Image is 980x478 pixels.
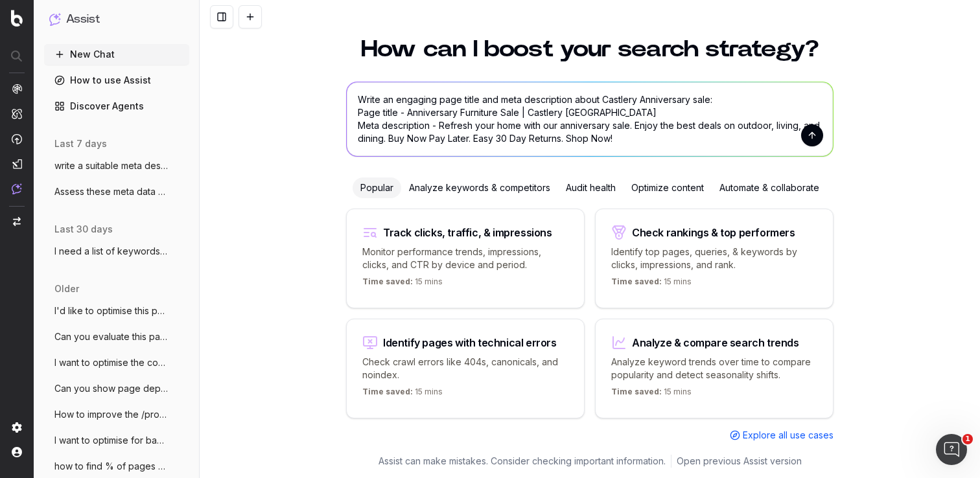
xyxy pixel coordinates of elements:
[12,422,22,433] img: Setting
[632,227,795,238] div: Check rankings & top performers
[677,455,802,468] a: Open previous Assist version
[44,456,189,477] button: how to find % of pages crawled by page h
[44,181,189,202] button: Assess these meta data vs competitors in
[12,133,22,144] img: Activation
[632,337,799,348] div: Analyze & compare search trends
[44,352,189,373] button: I want to optimise the content on the ho
[624,177,712,198] div: Optimize content
[362,387,413,396] span: Time saved:
[12,447,22,457] img: My account
[962,434,973,444] span: 1
[362,277,413,286] span: Time saved:
[54,408,169,421] span: How to improve the /products/ pages to i
[353,177,401,198] div: Popular
[44,155,189,176] button: write a suitable meta description for th
[346,38,834,61] h1: How can I boost your search strategy?
[611,277,662,286] span: Time saved:
[12,108,22,119] img: Intelligence
[11,10,23,27] img: Botify logo
[611,356,817,381] p: Analyze keyword trends over time to compare popularity and detect seasonality shifts.
[44,301,189,321] button: I'd like to optimise this page for [PERSON_NAME]
[44,378,189,399] button: Can you show page depth and the % of cra
[54,159,169,172] span: write a suitable meta description for th
[712,177,827,198] div: Automate & collaborate
[379,455,666,468] p: Assist can make mistakes. Consider checking important information.
[362,245,568,271] p: Monitor performance trends, impressions, clicks, and CTR by device and period.
[49,13,61,25] img: Assist
[54,356,169,369] span: I want to optimise the content on the ho
[54,223,113,236] span: last 30 days
[54,185,169,198] span: Assess these meta data vs competitors in
[12,183,22,194] img: Assist
[362,387,443,402] p: 15 mins
[54,245,169,258] span: I need a list of keywords, longtail, tra
[44,326,189,347] button: Can you evaluate this page: [URL].
[611,245,817,271] p: Identify top pages, queries, & keywords by clicks, impressions, and rank.
[401,177,558,198] div: Analyze keywords & competitors
[66,10,100,28] h1: Assist
[54,460,169,473] span: how to find % of pages crawled by page h
[558,177,624,198] div: Audit health
[383,227,552,238] div: Track clicks, traffic, & impressions
[54,137,107,150] span: last 7 days
[54,382,169,395] span: Can you show page depth and the % of cra
[362,277,443,292] p: 15 mins
[13,217,21,226] img: Switch project
[44,430,189,451] button: I want to optimise for banquette seating
[362,356,568,381] p: Check crawl errors like 404s, canonicals, and noindex.
[44,96,189,117] a: Discover Agents
[54,304,169,317] span: I'd like to optimise this page for [PERSON_NAME]
[54,434,169,447] span: I want to optimise for banquette seating
[44,404,189,425] button: How to improve the /products/ pages to i
[383,337,557,348] div: Identify pages with technical errors
[611,387,692,402] p: 15 mins
[54,282,79,295] span: older
[347,82,833,156] textarea: Write an engaging page title and meta description about Castlery Anniversary sale: Page title - A...
[730,429,834,442] a: Explore all use cases
[611,277,692,292] p: 15 mins
[12,159,22,169] img: Studio
[44,241,189,262] button: I need a list of keywords, longtail, tra
[936,434,967,465] iframe: Intercom live chat
[611,387,662,396] span: Time saved:
[743,429,834,442] span: Explore all use cases
[44,44,189,65] button: New Chat
[49,10,184,28] button: Assist
[44,70,189,91] a: How to use Assist
[54,330,169,343] span: Can you evaluate this page: [URL].
[12,84,22,94] img: Analytics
